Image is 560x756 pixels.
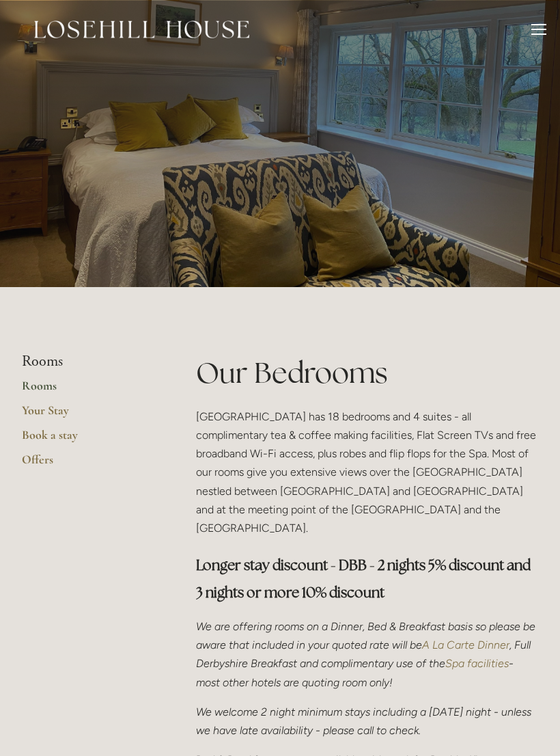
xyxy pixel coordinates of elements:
[196,407,538,537] p: [GEOGRAPHIC_DATA] has 18 bedrooms and 4 suites - all complimentary tea & coffee making facilities...
[196,353,538,393] h1: Our Bedrooms
[422,638,509,651] a: A La Carte Dinner
[22,378,152,403] a: Rooms
[196,620,538,651] em: We are offering rooms on a Dinner, Bed & Breakfast basis so please be aware that included in your...
[34,21,249,38] img: Losehill House
[22,427,152,452] a: Book a stay
[22,452,152,476] a: Offers
[196,556,533,602] strong: Longer stay discount - DBB - 2 nights 5% discount and 3 nights or more 10% discount
[196,657,516,688] em: - most other hotels are quoting room only!
[445,657,509,670] a: Spa facilities
[22,353,152,370] li: Rooms
[22,403,152,427] a: Your Stay
[196,705,534,737] em: We welcome 2 night minimum stays including a [DATE] night - unless we have late availability - pl...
